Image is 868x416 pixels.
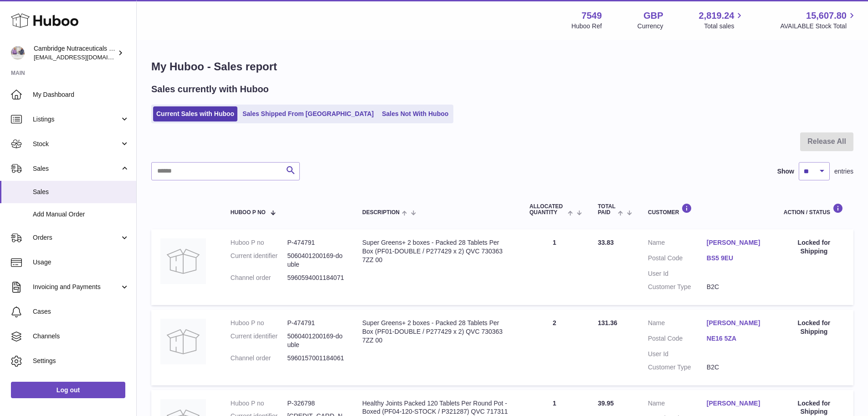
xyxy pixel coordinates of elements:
span: Add Manual Order [33,210,129,219]
dt: Current identifier [231,252,288,269]
div: Super Greens+ 2 boxes - Packed 28 Tablets Per Box (PF01-DOUBLE / P277429 x 2) QVC 730363 7ZZ 00 [362,238,511,264]
dt: Current identifier [231,332,288,349]
span: Orders [33,233,120,242]
dt: Name [648,319,707,330]
dt: Name [648,399,707,410]
span: 39.95 [598,400,614,407]
span: Sales [33,188,129,196]
img: no-photo.jpg [160,319,206,364]
span: 15,607.80 [806,10,847,22]
img: no-photo.jpg [160,238,206,284]
span: Huboo P no [231,210,266,216]
a: BS5 9EU [707,254,765,263]
dt: Channel order [231,274,288,282]
dt: Huboo P no [231,399,288,408]
div: Super Greens+ 2 boxes - Packed 28 Tablets Per Box (PF01-DOUBLE / P277429 x 2) QVC 730363 7ZZ 00 [362,319,511,345]
dd: 5060401200169-double [287,332,344,349]
dt: Huboo P no [231,319,288,327]
dt: Channel order [231,354,288,363]
span: Sales [33,164,120,173]
dt: Name [648,238,707,249]
dd: B2C [707,283,765,291]
dt: Huboo P no [231,238,288,247]
span: My Dashboard [33,90,129,99]
a: [PERSON_NAME] [707,399,765,408]
a: 15,607.80 AVAILABLE Stock Total [780,10,857,31]
div: Cambridge Nutraceuticals Ltd [34,44,116,62]
dd: 5960157001184061 [287,354,344,363]
strong: GBP [643,10,663,22]
dd: B2C [707,363,765,372]
dt: Customer Type [648,283,707,291]
span: Usage [33,258,129,267]
h1: My Huboo - Sales report [151,59,853,74]
label: Show [777,167,794,176]
a: 2,819.24 Total sales [699,10,745,31]
span: 2,819.24 [699,10,734,22]
dt: User Id [648,269,707,278]
dt: Postal Code [648,334,707,345]
td: 2 [520,310,589,385]
span: 33.83 [598,239,614,246]
span: Cases [33,307,129,316]
span: 131.36 [598,319,617,326]
span: Total sales [704,22,745,31]
dt: User Id [648,350,707,358]
span: ALLOCATED Quantity [529,204,565,216]
span: Stock [33,140,120,148]
span: AVAILABLE Stock Total [780,22,857,31]
strong: 7549 [581,10,602,22]
dd: 5960594001184071 [287,274,344,282]
div: Customer [648,203,765,216]
dd: P-474791 [287,319,344,327]
div: Huboo Ref [571,22,602,31]
span: Channels [33,332,129,341]
div: Currency [637,22,663,31]
span: [EMAIL_ADDRESS][DOMAIN_NAME] [34,53,134,61]
dd: P-326798 [287,399,344,408]
span: entries [834,167,853,176]
div: Locked for Shipping [784,319,844,336]
span: Settings [33,357,129,365]
span: Total paid [598,204,616,216]
dt: Customer Type [648,363,707,372]
span: Invoicing and Payments [33,283,120,291]
a: [PERSON_NAME] [707,319,765,327]
dt: Postal Code [648,254,707,265]
div: Locked for Shipping [784,238,844,256]
a: Current Sales with Huboo [153,106,237,121]
a: Sales Shipped From [GEOGRAPHIC_DATA] [239,106,377,121]
div: Action / Status [784,203,844,216]
span: Description [362,210,400,216]
td: 1 [520,229,589,305]
a: Sales Not With Huboo [379,106,452,121]
img: qvc@camnutra.com [11,46,25,60]
a: Log out [11,382,125,398]
a: NE16 5ZA [707,334,765,343]
dd: 5060401200169-double [287,252,344,269]
dd: P-474791 [287,238,344,247]
span: Listings [33,115,120,124]
h2: Sales currently with Huboo [151,83,269,95]
a: [PERSON_NAME] [707,238,765,247]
